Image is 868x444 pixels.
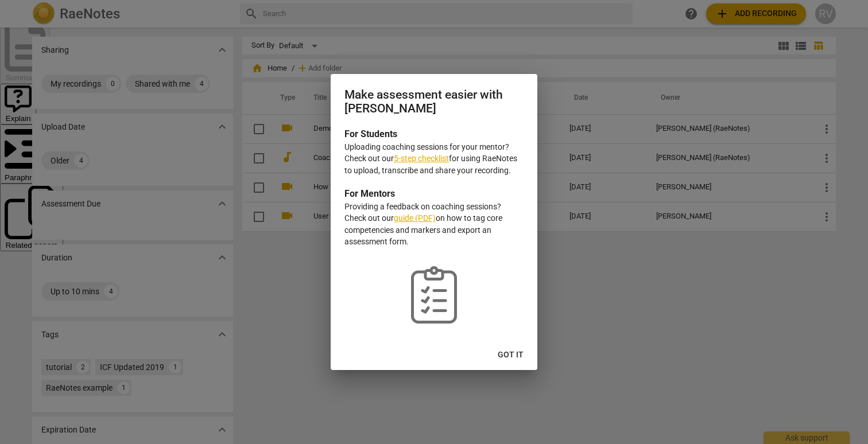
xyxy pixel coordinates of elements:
b: For Students [344,128,397,139]
a: guide (PDF) [394,213,436,223]
a: 5-step checklist [394,154,449,163]
h2: Make assessment easier with [PERSON_NAME] [344,88,524,116]
p: Uploading coaching sessions for your mentor? Check out our for using RaeNotes to upload, transcri... [344,141,524,177]
button: Got it [489,345,533,365]
p: Providing a feedback on coaching sessions? Check out our on how to tag core competencies and mark... [344,201,524,248]
b: For Mentors [344,188,395,199]
span: Got it [498,349,524,361]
